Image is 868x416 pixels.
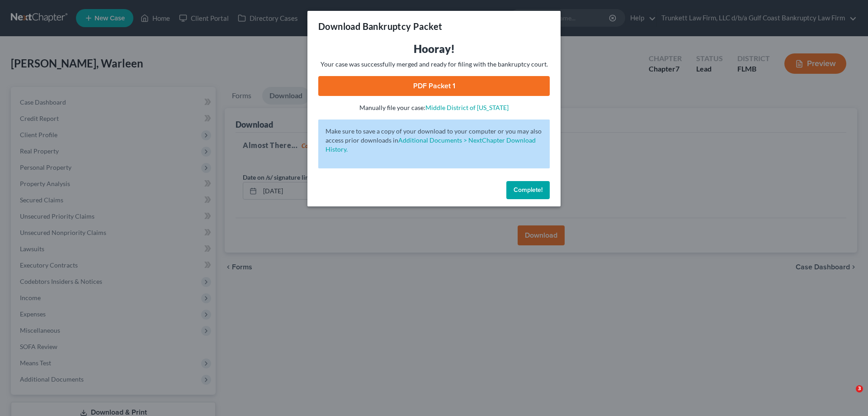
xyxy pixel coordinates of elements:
[318,103,550,112] p: Manually file your case:
[837,385,859,407] iframe: Intercom live chat
[318,60,550,69] p: Your case was successfully merged and ready for filing with the bankruptcy court.
[506,181,550,199] button: Complete!
[318,76,550,96] a: PDF Packet 1
[318,42,550,56] h3: Hooray!
[325,136,536,153] a: Additional Documents > NextChapter Download History.
[318,20,442,33] h3: Download Bankruptcy Packet
[325,127,542,154] p: Make sure to save a copy of your download to your computer or you may also access prior downloads in
[856,385,863,392] span: 3
[514,186,542,194] span: Complete!
[425,104,509,111] a: Middle District of [US_STATE]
